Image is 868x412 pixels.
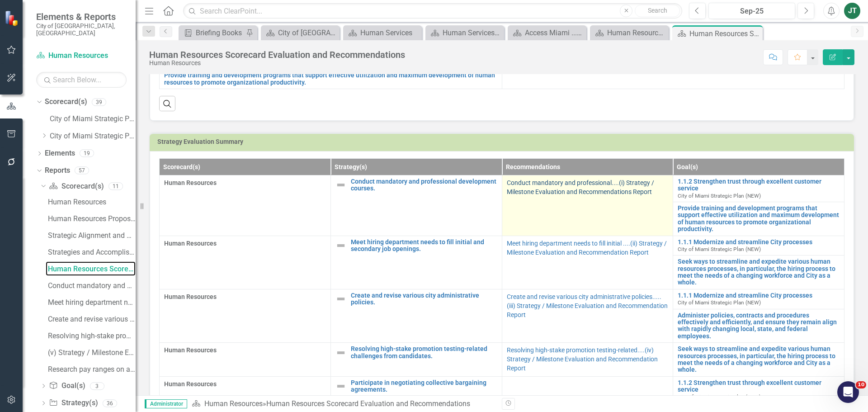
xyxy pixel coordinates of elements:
[673,376,844,403] td: Double-Click to Edit Right Click for Context Menu
[46,194,136,209] a: Human Resources
[635,5,680,17] button: Search
[49,398,98,408] a: Strategy(s)
[443,27,502,38] div: Human Services Scorecard Evaluation and Recommendations
[204,399,263,408] a: Human Resources
[844,3,860,19] button: JT
[75,166,89,174] div: 57
[678,394,761,400] span: City of Miami Strategic Plan (NEW)
[335,294,346,304] img: Not Defined
[36,22,127,37] small: City of [GEOGRAPHIC_DATA], [GEOGRAPHIC_DATA]
[673,202,844,236] td: Double-Click to Edit Right Click for Context Menu
[335,347,346,358] img: Not Defined
[673,256,844,289] td: Double-Click to Edit Right Click for Context Menu
[592,27,666,38] a: Human Resources
[351,239,497,253] a: Meet hiring department needs to fill initial and secondary job openings.
[678,239,840,246] a: 1.1.1 Modernize and streamline City processes
[164,346,217,354] span: Human Resources
[90,382,104,390] div: 3
[80,150,94,157] div: 19
[92,98,106,106] div: 39
[837,381,859,403] iframe: Intercom live chat
[45,148,75,159] a: Elements
[5,10,20,26] img: ClearPoint Strategy
[351,379,497,393] a: Participate in negotiating collective bargaining agreements.
[712,6,792,17] div: Sep-25
[46,228,136,242] a: Strategic Alignment and Performance Measures
[164,380,217,388] span: Human Resources
[351,178,497,192] a: Conduct mandatory and professional development courses.
[856,381,866,388] span: 10
[49,381,85,391] a: Goal(s)
[507,293,668,318] a: Create and revise various city administrative policies.....(iii) Strategy / Milestone Evaluation ...
[525,27,584,38] div: Access Miami ....(i) Strategy / Milestone Evaluation and Recommendations Report
[164,293,217,300] span: Human Resources
[181,27,244,38] a: Briefing Books
[36,51,127,61] a: Human Resources
[48,298,136,307] div: Meet hiring department needs to fill initial ....(ii) Strategy / Milestone Evaluation and Recomme...
[45,166,70,176] a: Reports
[103,399,117,407] div: 36
[351,346,497,360] a: Resolving high-stake promotion testing-related challenges from candidates.
[46,278,136,293] a: Conduct mandatory and professional....(i) Strategy / Milestone Evaluation and Recommendations Report
[48,349,136,357] div: (v) Strategy / Milestone Evaluation and Recommendation Report
[183,3,682,19] input: Search ClearPoint...
[330,175,502,236] td: Double-Click to Edit Right Click for Context Menu
[502,343,673,377] td: Double-Click to Edit
[678,178,840,192] a: 1.1.2 Strengthen trust through excellent customer service
[263,27,337,38] a: City of [GEOGRAPHIC_DATA]
[335,381,346,392] img: Not Defined
[164,179,217,186] span: Human Resources
[673,289,844,309] td: Double-Click to Edit Right Click for Context Menu
[45,97,87,107] a: Scorecard(s)
[678,292,840,299] a: 1.1.1 Modernize and streamline City processes
[278,27,337,38] div: City of [GEOGRAPHIC_DATA]
[507,179,654,195] a: Conduct mandatory and professional....(i) Strategy / Milestone Evaluation and Recommendations Report
[502,175,673,236] td: Double-Click to Edit
[48,215,136,223] div: Human Resources Proposed Budget (Strategic Plans and Performance Measures) FY 2025-26
[335,180,346,190] img: Not Defined
[48,198,136,206] div: Human Resources
[708,3,795,19] button: Sep-25
[48,332,136,340] div: Resolving high-stake promotion testing-related....(iv) Strategy / Milestone Evaluation and Recomm...
[689,28,760,39] div: Human Resources Scorecard Evaluation and Recommendations
[164,72,497,86] a: Provide training and development programs that support effective utilization and maximum developm...
[673,175,844,202] td: Double-Click to Edit Right Click for Context Menu
[678,205,840,233] a: Provide training and development programs that support effective utilization and maximum developm...
[673,343,844,377] td: Double-Click to Edit Right Click for Context Menu
[678,346,840,374] a: Seek ways to streamline and expedite various human resources processes, in particular, the hiring...
[502,289,673,342] td: Double-Click to Edit
[149,50,405,60] div: Human Resources Scorecard Evaluation and Recommendations
[50,131,136,142] a: City of Miami Strategic Plan (NEW)
[50,114,136,124] a: City of Miami Strategic Plan
[335,240,346,251] img: Not Defined
[46,211,136,226] a: Human Resources Proposed Budget (Strategic Plans and Performance Measures) FY 2025-26
[46,328,136,343] a: Resolving high-stake promotion testing-related....(iv) Strategy / Milestone Evaluation and Recomm...
[330,236,502,289] td: Double-Click to Edit Right Click for Context Menu
[48,315,136,323] div: Create and revise various city administrative policies.....(iii) Strategy / Milestone Evaluation ...
[428,27,502,38] a: Human Services Scorecard Evaluation and Recommendations
[160,69,502,89] td: Double-Click to Edit Right Click for Context Menu
[678,258,840,286] a: Seek ways to streamline and expedite various human resources processes, in particular, the hiring...
[678,299,761,306] span: City of Miami Strategic Plan (NEW)
[678,312,840,340] a: Administer policies, contracts and procedures effectively and efficiently, and ensure they remain...
[145,399,187,408] span: Administrator
[502,69,844,89] td: Double-Click to Edit
[157,138,849,145] h3: Strategy Evaluation Summary
[192,399,495,409] div: »
[330,289,502,342] td: Double-Click to Edit Right Click for Context Menu
[108,182,123,190] div: 11
[678,193,761,199] span: City of Miami Strategic Plan (NEW)
[46,345,136,360] a: (v) Strategy / Milestone Evaluation and Recommendation Report
[330,343,502,377] td: Double-Click to Edit Right Click for Context Menu
[502,236,673,289] td: Double-Click to Edit
[48,248,136,256] div: Strategies and Accomplishments
[507,346,658,372] a: Resolving high-stake promotion testing-related....(iv) Strategy / Milestone Evaluation and Recomm...
[678,246,761,252] span: City of Miami Strategic Plan (NEW)
[48,265,136,273] div: Human Resources Scorecard Evaluation and Recommendations
[46,295,136,309] a: Meet hiring department needs to fill initial ....(ii) Strategy / Milestone Evaluation and Recomme...
[48,365,136,374] div: Research pay ranges on a priority basis and recommend ....(vi) Strategy / Milestone Evaluation an...
[510,27,584,38] a: Access Miami ....(i) Strategy / Milestone Evaluation and Recommendations Report
[673,309,844,343] td: Double-Click to Edit Right Click for Context Menu
[36,11,127,22] span: Elements & Reports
